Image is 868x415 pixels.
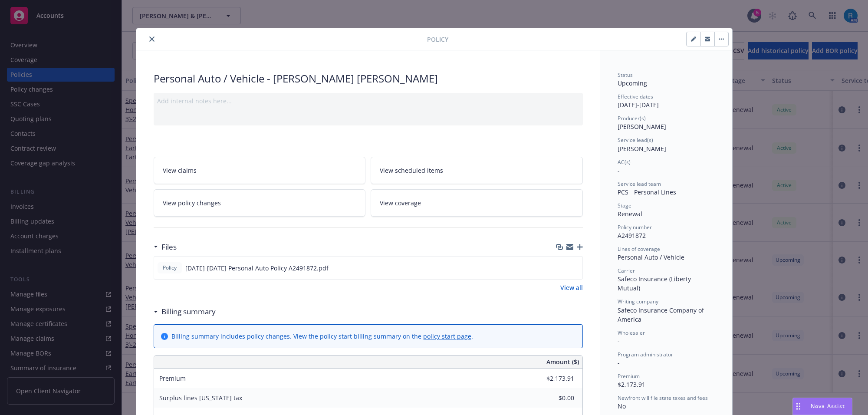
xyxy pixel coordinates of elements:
[618,115,646,122] span: Producer(s)
[618,93,653,100] span: Effective dates
[618,337,620,345] span: -
[161,306,216,317] h3: Billing summary
[185,263,329,273] span: [DATE]-[DATE] Personal Auto Policy A2491872.pdf
[618,380,645,389] span: $2,173.91
[618,253,684,261] span: Personal Auto / Vehicle
[546,357,579,366] span: Amount ($)
[171,332,473,341] div: Billing summary includes policy changes. View the policy start billing summary on the .
[161,241,177,253] h3: Files
[157,96,579,105] div: Add internal notes here...
[618,231,646,240] span: A2491872
[154,189,366,217] a: View policy changes
[154,306,216,317] div: Billing summary
[618,122,666,131] span: [PERSON_NAME]
[618,188,676,196] span: PCS - Personal Lines
[618,275,693,292] span: Safeco Insurance (Liberty Mutual)
[618,202,631,209] span: Stage
[618,329,645,336] span: Wholesaler
[618,158,631,166] span: AC(s)
[523,392,579,405] input: 0.00
[618,394,708,402] span: Newfront will file state taxes and fees
[618,79,647,87] span: Upcoming
[163,166,197,175] span: View claims
[618,145,666,153] span: [PERSON_NAME]
[618,210,642,218] span: Renewal
[792,398,852,415] button: Nova Assist
[793,398,804,415] div: Drag to move
[618,180,661,188] span: Service lead team
[618,71,633,79] span: Status
[618,351,673,358] span: Program administrator
[618,372,640,380] span: Premium
[618,306,706,323] span: Safeco Insurance Company of America
[523,372,579,385] input: 0.00
[618,166,620,175] span: -
[571,263,579,273] button: preview file
[618,359,620,367] span: -
[161,264,178,272] span: Policy
[380,198,421,207] span: View coverage
[618,224,652,231] span: Policy number
[811,402,845,410] span: Nova Assist
[618,402,626,410] span: No
[423,332,471,340] a: policy start page
[618,136,653,144] span: Service lead(s)
[427,35,448,44] span: Policy
[154,71,583,86] div: Personal Auto / Vehicle - [PERSON_NAME] [PERSON_NAME]
[618,245,660,253] span: Lines of coverage
[163,198,221,207] span: View policy changes
[147,34,157,44] button: close
[618,93,715,109] div: [DATE] - [DATE]
[557,263,564,273] button: download file
[560,283,583,292] a: View all
[154,241,177,253] div: Files
[371,189,583,217] a: View coverage
[380,166,443,175] span: View scheduled items
[159,394,242,402] span: Surplus lines [US_STATE] tax
[618,298,658,305] span: Writing company
[159,374,186,382] span: Premium
[618,267,635,274] span: Carrier
[371,157,583,184] a: View scheduled items
[154,157,366,184] a: View claims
